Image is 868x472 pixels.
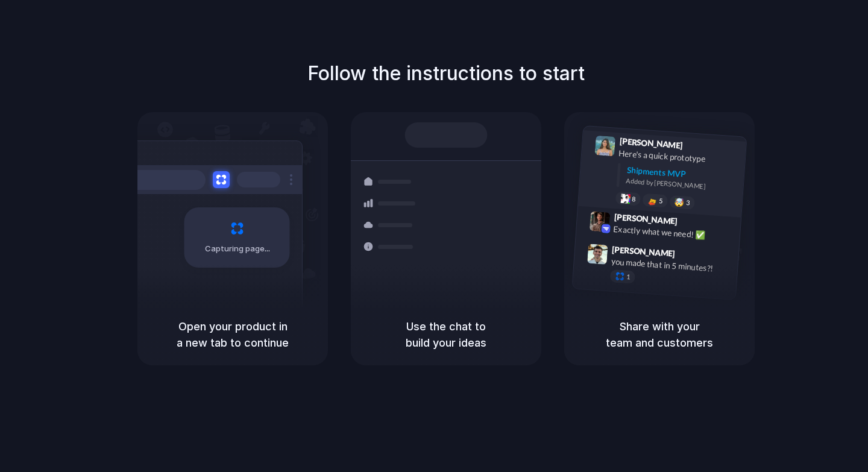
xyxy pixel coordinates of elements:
span: 9:42 AM [681,216,706,231]
h5: Share with your team and customers [579,318,740,351]
span: 1 [626,274,631,280]
span: 9:47 AM [679,249,703,263]
h5: Use the chat to build your ideas [365,318,527,351]
span: 3 [686,200,690,206]
span: 8 [632,196,636,203]
span: Capturing page [205,243,272,255]
div: Added by [PERSON_NAME] [626,176,737,194]
span: [PERSON_NAME] [614,210,678,228]
div: Exactly what we need! ✅ [613,223,734,244]
span: [PERSON_NAME] [612,243,676,260]
span: 9:41 AM [687,140,711,155]
div: 🤯 [675,198,685,207]
h1: Follow the instructions to start [307,59,585,88]
div: you made that in 5 minutes?! [611,256,731,276]
div: Here's a quick prototype [618,147,739,168]
div: Shipments MVP [626,164,738,184]
span: [PERSON_NAME] [619,134,683,152]
span: 5 [659,198,663,204]
h5: Open your product in a new tab to continue [152,318,313,351]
